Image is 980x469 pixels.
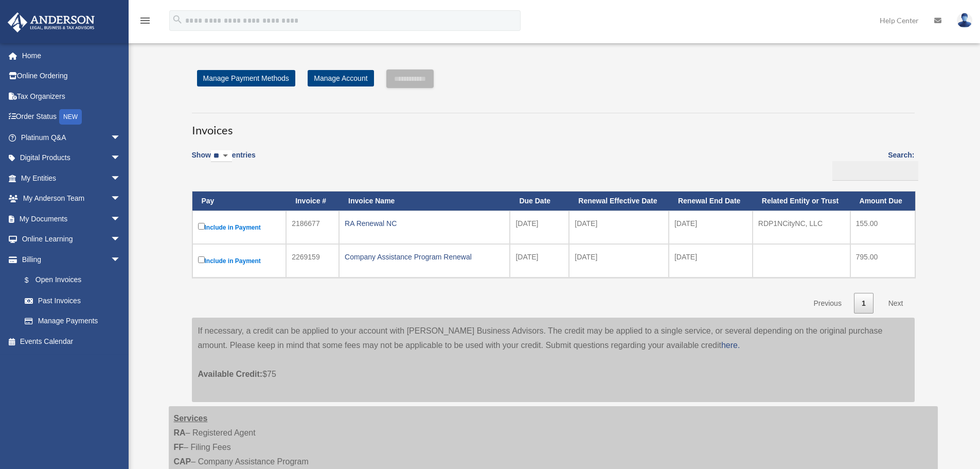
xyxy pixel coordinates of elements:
[569,244,669,277] td: [DATE]
[198,256,205,263] input: Include in Payment
[174,443,184,451] strong: FF
[510,244,569,277] td: [DATE]
[957,13,972,28] img: User Pic
[198,223,205,230] input: Include in Payment
[192,113,915,138] h3: Invoices
[669,192,753,211] th: Renewal End Date: activate to sort column ascending
[14,290,131,311] a: Past Invoices
[7,331,136,352] a: Events Calendar
[850,244,915,277] td: 795.00
[139,18,151,27] a: menu
[7,66,136,86] a: Online Ordering
[211,150,232,162] select: Showentries
[753,192,850,211] th: Related Entity or Trust: activate to sort column ascending
[286,192,339,211] th: Invoice #: activate to sort column ascending
[30,274,35,287] span: $
[881,293,911,314] a: Next
[721,341,740,350] a: here.
[669,244,753,277] td: [DATE]
[569,211,669,244] td: [DATE]
[198,254,281,267] label: Include in Payment
[850,211,915,244] td: 155.00
[111,188,131,210] span: arrow_drop_down
[7,127,136,148] a: Platinum Q&Aarrow_drop_down
[345,216,504,231] div: RA Renewal NC
[59,109,82,125] div: NEW
[192,318,915,402] div: If necessary, a credit can be applied to your account with [PERSON_NAME] Business Advisors. The c...
[198,370,263,378] span: Available Credit:
[286,244,339,277] td: 2269159
[7,107,136,128] a: Order StatusNEW
[806,293,849,314] a: Previous
[111,168,131,189] span: arrow_drop_down
[345,250,504,264] div: Company Assistance Program Renewal
[854,293,874,314] a: 1
[174,414,208,423] strong: Services
[510,192,569,211] th: Due Date: activate to sort column ascending
[7,229,136,250] a: Online Learningarrow_drop_down
[286,211,339,244] td: 2186677
[192,192,287,211] th: Pay: activate to sort column descending
[198,221,281,234] label: Include in Payment
[111,148,131,169] span: arrow_drop_down
[139,14,151,27] i: menu
[7,188,136,209] a: My Anderson Teamarrow_drop_down
[7,168,136,188] a: My Entitiesarrow_drop_down
[14,311,131,332] a: Manage Payments
[7,45,136,66] a: Home
[829,149,915,181] label: Search:
[172,14,183,25] i: search
[569,192,669,211] th: Renewal Effective Date: activate to sort column ascending
[669,211,753,244] td: [DATE]
[111,127,131,148] span: arrow_drop_down
[7,148,136,168] a: Digital Productsarrow_drop_down
[7,249,131,270] a: Billingarrow_drop_down
[14,270,126,291] a: $Open Invoices
[5,12,98,32] img: Anderson Advisors Platinum Portal
[832,161,918,181] input: Search:
[753,211,850,244] td: RDP1NCityNC, LLC
[197,70,295,86] a: Manage Payment Methods
[192,149,256,172] label: Show entries
[111,249,131,270] span: arrow_drop_down
[7,209,136,229] a: My Documentsarrow_drop_down
[339,192,510,211] th: Invoice Name: activate to sort column ascending
[198,353,908,381] p: $75
[510,211,569,244] td: [DATE]
[111,229,131,250] span: arrow_drop_down
[174,457,191,466] strong: CAP
[111,209,131,230] span: arrow_drop_down
[174,428,186,437] strong: RA
[7,86,136,107] a: Tax Organizers
[850,192,915,211] th: Amount Due: activate to sort column ascending
[308,70,373,86] a: Manage Account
